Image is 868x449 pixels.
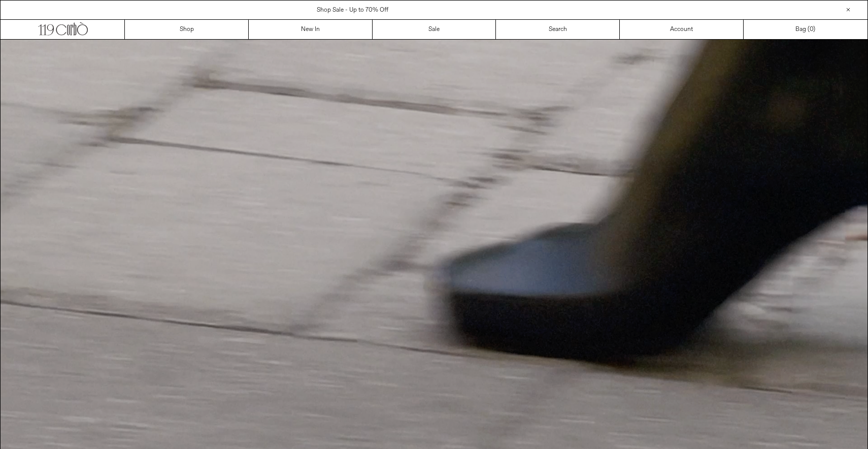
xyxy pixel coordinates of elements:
span: ) [810,25,815,34]
a: New In [249,20,373,39]
a: Shop [125,20,249,39]
a: Account [620,20,744,39]
a: Sale [373,20,496,39]
a: Shop Sale - Up to 70% Off [317,6,388,14]
a: Bag () [744,20,867,39]
a: Search [496,20,620,39]
span: 0 [810,25,813,34]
